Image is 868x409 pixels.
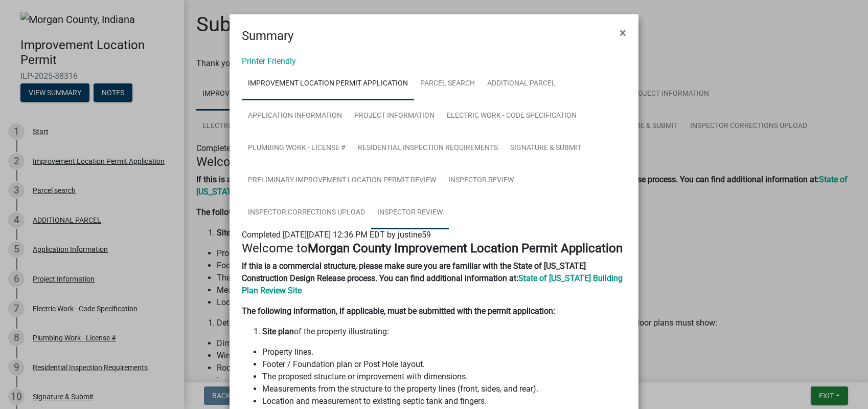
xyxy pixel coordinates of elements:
strong: Site plan [262,327,294,336]
li: Location and measurement to existing septic tank and fingers. [262,395,626,407]
a: Plumbing Work - License # [242,132,352,165]
a: Application Information [242,100,348,133]
strong: The following information, if applicable, must be submitted with the permit application: [242,306,555,316]
a: ADDITIONAL PARCEL [481,68,562,100]
a: Electric Work - Code Specification [441,100,583,133]
span: Completed [DATE][DATE] 12:36 PM EDT by justine59 [242,230,431,240]
a: Project Information [348,100,441,133]
a: State of [US_STATE] Building Plan Review Site [242,273,623,295]
a: Signature & Submit [504,132,587,165]
button: Close [611,18,634,47]
a: Inspector Corrections Upload [242,197,371,229]
h4: Summary [242,27,293,45]
a: Inspector Review [442,164,520,197]
span: × [620,26,626,40]
a: Preliminary Improvement Location Permit Review [242,164,442,197]
a: Inspector Review [371,197,449,229]
li: of the property illustrating: [262,326,626,338]
li: The proposed structure or improvement with dimensions. [262,371,626,383]
a: Printer Friendly [242,56,296,66]
a: Residential Inspection Requirements [352,132,504,165]
li: Footer / Foundation plan or Post Hole layout. [262,358,626,371]
strong: If this is a commercial structure, please make sure you are familiar with the State of [US_STATE]... [242,261,586,283]
li: Property lines. [262,346,626,358]
strong: Morgan County Improvement Location Permit Application [308,241,623,255]
li: Measurements from the structure to the property lines (front, sides, and rear). [262,383,626,395]
a: Improvement Location Permit Application [242,68,414,100]
h4: Welcome to [242,241,626,256]
a: Parcel search [414,68,481,100]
